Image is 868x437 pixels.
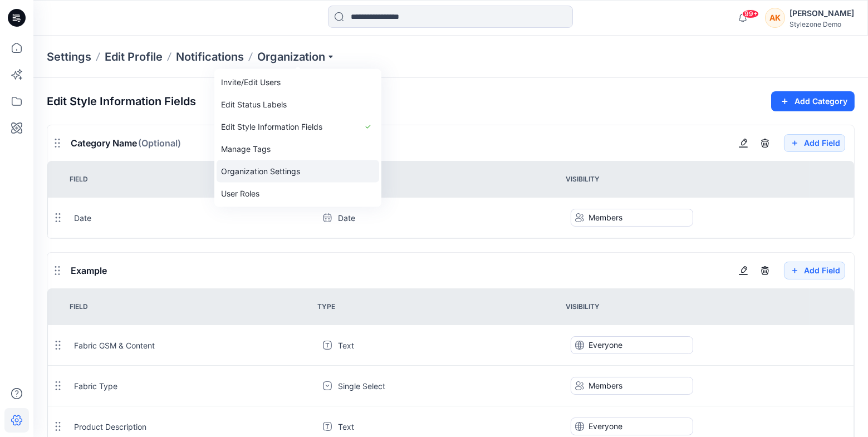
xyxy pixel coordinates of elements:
[74,380,307,392] div: Fabric Type
[105,49,163,65] a: Edit Profile
[71,138,181,149] span: Category Name
[313,161,562,198] th: Type
[217,138,379,160] a: Manage Tags
[571,377,693,395] button: Members
[217,183,379,205] a: User Roles
[217,116,379,138] a: Edit Style Information Fields
[65,161,313,198] th: Field
[784,134,845,152] button: Add Field
[339,340,355,351] span: Text
[784,262,845,279] button: Add Field
[176,49,244,65] a: Notifications
[74,421,307,433] div: Product Description
[771,91,855,111] button: Add Category
[217,94,379,116] a: Edit Status Labels
[789,20,854,28] div: Stylezone Demo
[571,418,693,435] button: Everyone
[74,340,307,351] div: Fabric GSM & Content
[561,161,810,198] th: Visibility
[789,7,854,20] div: [PERSON_NAME]
[217,71,379,94] a: Invite/Edit Users
[339,380,386,392] span: Single Select
[339,421,355,433] span: Text
[571,209,693,227] button: Members
[71,253,285,288] div: Example
[571,336,693,354] button: Everyone
[47,49,91,65] p: Settings
[765,8,785,28] div: AK
[217,160,379,183] a: Organization Settings
[313,289,562,325] th: Type
[561,289,810,325] th: Visibility
[47,93,196,110] p: Edit Style Information Fields
[742,9,759,18] span: 99+
[138,138,181,149] span: (Optional)
[339,212,356,224] span: Date
[65,289,313,325] th: Field
[74,212,307,224] div: Date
